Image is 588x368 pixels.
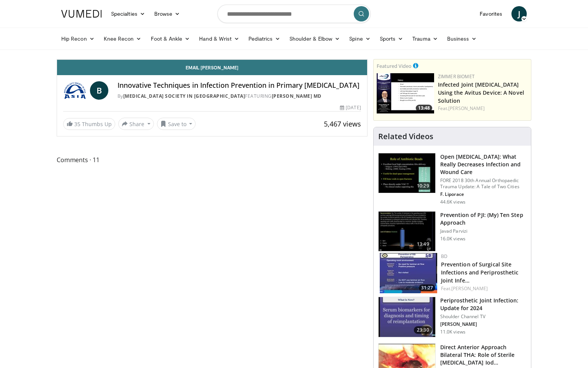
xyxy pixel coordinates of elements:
[379,153,435,193] img: ded7be61-cdd8-40fc-98a3-de551fea390e.150x105_q85_crop-smart_upscale.jpg
[272,93,322,99] a: [PERSON_NAME] Md
[118,81,361,90] h4: Innovative Techniques in Infection Prevention in Primary [MEDICAL_DATA]
[345,31,375,46] a: Spine
[123,93,245,99] a: [MEDICAL_DATA] Society in [GEOGRAPHIC_DATA]
[440,199,465,205] p: 44.6K views
[379,297,435,337] img: 0305937d-4796-49c9-8ba6-7e7cbcdfebb5.150x105_q85_crop-smart_upscale.jpg
[448,105,485,112] a: [PERSON_NAME]
[118,93,361,100] div: By FEATURING
[441,261,519,284] a: Prevention of Surgical Site Infections and Periprosthetic Joint Infe…
[150,6,185,21] a: Browse
[440,228,526,234] p: Javad Parvizi
[408,31,443,46] a: Trauma
[451,285,488,292] a: [PERSON_NAME]
[440,153,526,176] h3: Open [MEDICAL_DATA]: What Really Decreases Infection and Wound Care
[340,104,361,111] div: [DATE]
[440,191,526,197] p: F. Liporace
[57,59,367,60] video-js: Video Player
[378,153,526,205] a: 10:29 Open [MEDICAL_DATA]: What Really Decreases Infection and Wound Care FORE 2018 30th Annual O...
[441,253,448,260] a: BD
[377,62,412,69] small: Featured Video
[99,31,146,46] a: Knee Recon
[378,211,526,252] a: 13:49 Prevention of PJI: (My) Ten Step Approach Javad Parvizi 16.0K views
[414,182,432,190] span: 10:29
[438,73,475,80] a: Zimmer Biomet
[414,326,432,334] span: 23:30
[440,236,465,242] p: 16.0K views
[440,343,526,366] h3: Direct Anterior Approach Bilateral THA: Role of Sterile [MEDICAL_DATA] Iod…
[324,119,361,128] span: 5,467 views
[378,132,433,141] h4: Related Videos
[440,329,465,335] p: 11.0K views
[443,31,482,46] a: Business
[90,81,108,100] a: B
[57,31,99,46] a: Hip Recon
[377,73,434,113] img: 6109daf6-8797-4a77-88a1-edd099c0a9a9.150x105_q85_crop-smart_upscale.jpg
[419,284,435,291] span: 31:27
[380,253,437,293] a: 31:27
[63,81,87,100] img: Arthroplasty Society in Asia
[118,118,154,130] button: Share
[57,155,367,165] span: Comments 11
[157,118,196,130] button: Save to
[440,314,526,320] p: Shoulder Channel TV
[146,31,195,46] a: Foot & Ankle
[438,81,524,104] a: Infected Joint [MEDICAL_DATA] Using the Avitus Device: A Novel Solution
[511,6,527,21] a: J
[377,73,434,113] a: 13:48
[61,10,102,18] img: VuMedi Logo
[63,118,115,130] a: 35 Thumbs Up
[440,321,526,327] p: [PERSON_NAME]
[440,211,526,227] h3: Prevention of PJI: (My) Ten Step Approach
[414,240,432,248] span: 13:49
[285,31,345,46] a: Shoulder & Elbow
[375,31,408,46] a: Sports
[378,297,526,337] a: 23:30 Periprosthetic Joint Infection: Update for 2024 Shoulder Channel TV [PERSON_NAME] 11.0K views
[379,212,435,251] img: 300aa6cd-3a47-4862-91a3-55a981c86f57.150x105_q85_crop-smart_upscale.jpg
[74,120,80,128] span: 35
[106,6,150,21] a: Specialties
[416,105,432,112] span: 13:48
[475,6,507,21] a: Favorites
[57,60,367,75] a: Email [PERSON_NAME]
[440,297,526,312] h3: Periprosthetic Joint Infection: Update for 2024
[244,31,285,46] a: Pediatrics
[380,253,437,293] img: bdb02266-35f1-4bde-b55c-158a878fcef6.150x105_q85_crop-smart_upscale.jpg
[217,5,371,23] input: Search topics, interventions
[440,177,526,190] p: FORE 2018 30th Annual Orthopaedic Trauma Update: A Tale of Two Cities
[194,31,244,46] a: Hand & Wrist
[438,105,528,112] div: Feat.
[441,285,525,292] div: Feat.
